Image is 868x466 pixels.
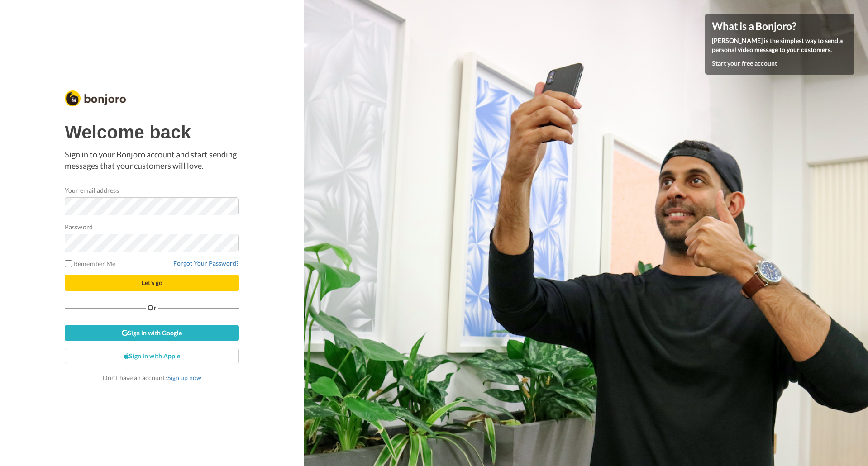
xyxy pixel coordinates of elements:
[142,279,162,286] span: Let's go
[103,374,201,381] span: Don’t have an account?
[65,275,239,291] button: Let's go
[712,36,848,54] p: [PERSON_NAME] is the simplest way to send a personal video message to your customers.
[65,122,239,142] h1: Welcome back
[65,185,119,195] label: Your email address
[712,20,848,32] h4: What is a Bonjoro?
[173,259,239,267] a: Forgot Your Password?
[65,259,115,268] label: Remember Me
[167,374,201,381] a: Sign up now
[65,149,239,172] p: Sign in to your Bonjoro account and start sending messages that your customers will love.
[65,348,239,364] a: Sign in with Apple
[712,59,777,67] a: Start your free account
[65,260,72,267] input: Remember Me
[146,304,158,311] span: Or
[65,325,239,341] a: Sign in with Google
[65,222,93,232] label: Password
